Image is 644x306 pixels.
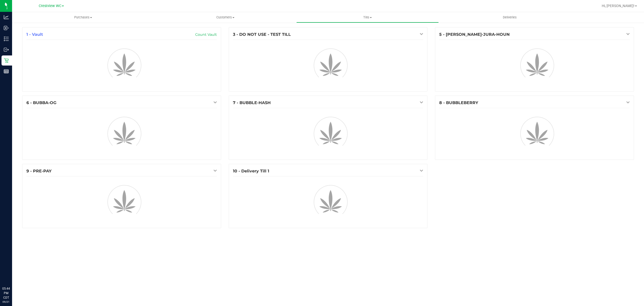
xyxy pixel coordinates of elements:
[26,169,52,173] span: 9 - PRE-PAY
[26,32,43,37] span: 1 - Vault
[154,15,296,20] span: Customers
[26,100,56,105] span: 6 - BUBBA-OG
[12,12,154,23] a: Purchases
[439,100,478,105] span: 8 - BUBBLEBERRY
[496,15,524,20] span: Deliveries
[2,286,10,300] p: 05:44 PM CDT
[39,4,61,8] span: Crestview WC
[233,32,291,37] span: 3 - DO NOT USE - TEST TILL
[4,47,9,52] inline-svg: Outbound
[297,15,438,20] span: Tills
[439,32,510,37] span: 5 - [PERSON_NAME]-JURA-HOUN
[195,32,217,37] a: Count Vault
[4,69,9,74] inline-svg: Reports
[4,25,9,30] inline-svg: Inbound
[233,169,269,173] span: 10 - Delivery Till 1
[12,15,154,20] span: Purchases
[439,12,581,23] a: Deliveries
[4,15,9,20] inline-svg: Analytics
[296,12,438,23] a: Tills
[154,12,296,23] a: Customers
[602,4,634,8] span: Hi, [PERSON_NAME]!
[233,100,271,105] span: 7 - BUBBLE-HASH
[4,36,9,41] inline-svg: Inventory
[4,58,9,63] inline-svg: Retail
[2,300,10,304] p: 09/21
